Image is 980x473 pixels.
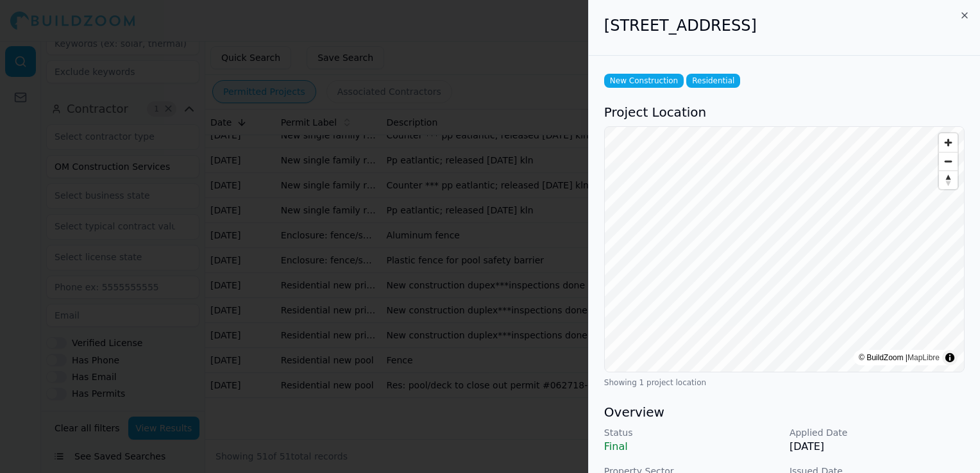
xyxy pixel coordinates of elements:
[686,74,740,88] span: Residential
[939,170,958,189] button: Reset bearing to north
[790,426,965,439] p: Applied Date
[604,74,684,88] span: New Construction
[604,378,965,388] div: Showing 1 project location
[939,133,958,152] button: Zoom in
[859,351,940,364] div: © BuildZoom |
[942,350,958,365] summary: Toggle attribution
[605,127,965,372] canvas: Map
[604,15,965,36] h2: [STREET_ADDRESS]
[604,426,779,439] p: Status
[604,403,965,421] h3: Overview
[604,439,779,454] p: Final
[908,353,940,362] a: MapLibre
[604,103,965,121] h3: Project Location
[790,439,965,454] p: [DATE]
[939,152,958,170] button: Zoom out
